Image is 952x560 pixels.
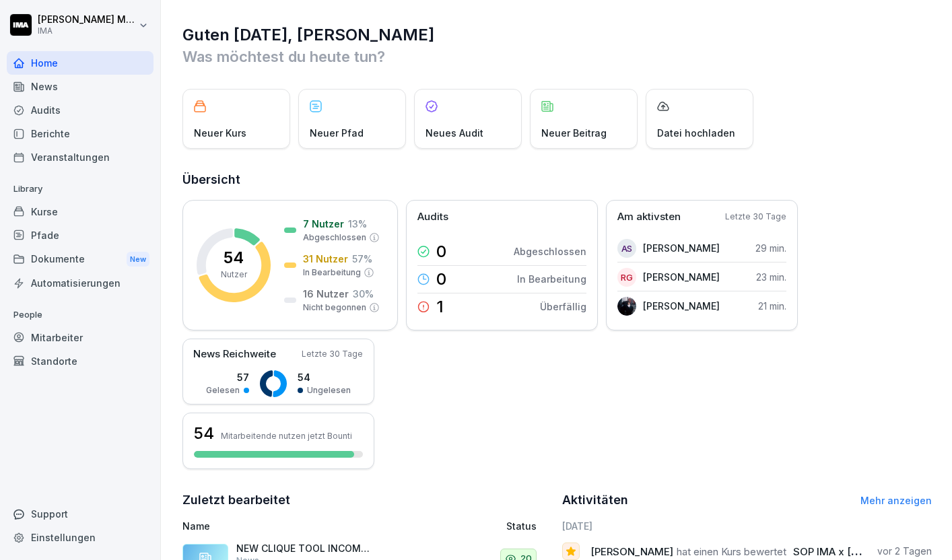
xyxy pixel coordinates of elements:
h1: Guten [DATE], [PERSON_NAME] [182,24,932,46]
p: 31 Nutzer [303,252,348,266]
a: Einstellungen [7,526,154,549]
a: Kurse [7,200,154,223]
p: Name [182,519,407,533]
img: j5dq7slzmbz3zsjncpmsdo9q.png [617,297,636,316]
h3: 54 [194,422,214,445]
a: Pfade [7,223,154,247]
p: Letzte 30 Tage [725,211,786,223]
a: Mehr anzeigen [860,495,932,506]
p: 1 [436,299,444,315]
p: [PERSON_NAME] Milanovska [38,14,136,26]
p: Datei hochladen [657,126,735,140]
p: Neuer Pfad [310,126,364,140]
h2: Zuletzt bearbeitet [182,491,553,510]
p: Mitarbeitende nutzen jetzt Bounti [221,431,352,441]
p: Überfällig [540,300,586,314]
p: Abgeschlossen [514,244,586,258]
p: IMA [38,26,136,36]
p: vor 2 Tagen [877,545,932,558]
h2: Übersicht [182,170,932,189]
p: Ungelesen [307,384,351,396]
span: hat einen Kurs bewertet [677,545,786,558]
p: [PERSON_NAME] [643,241,720,255]
a: Standorte [7,349,154,373]
p: In Bearbeitung [517,272,586,286]
p: 29 min. [755,241,786,255]
a: Home [7,51,154,75]
span: SOP IMA x [PERSON_NAME] [793,545,930,558]
div: AS [617,239,636,258]
p: 0 [436,271,446,287]
p: Letzte 30 Tage [302,348,363,360]
p: 7 Nutzer [303,217,344,231]
p: 57 [206,370,249,384]
a: Berichte [7,122,154,145]
a: News [7,75,154,98]
p: Status [506,519,537,533]
a: Veranstaltungen [7,145,154,169]
p: In Bearbeitung [303,267,361,279]
p: Abgeschlossen [303,232,366,244]
p: 23 min. [756,270,786,284]
div: RG [617,268,636,287]
p: 54 [224,250,244,266]
p: Nutzer [221,269,247,281]
p: People [7,304,154,326]
p: Library [7,178,154,200]
p: Gelesen [206,384,240,396]
p: Was möchtest du heute tun? [182,46,932,67]
p: Neues Audit [426,126,483,140]
div: Dokumente [7,247,154,272]
p: Nicht begonnen [303,302,366,314]
p: 16 Nutzer [303,287,349,301]
div: New [127,252,149,267]
h6: [DATE] [562,519,932,533]
p: Neuer Beitrag [541,126,607,140]
p: Neuer Kurs [194,126,246,140]
p: 57 % [352,252,372,266]
p: NEW CLIQUE TOOL INCOMING Liebe Clique, wir probieren etwas Neues aus: ein Kommunikationstool, das... [236,542,371,555]
p: News Reichweite [193,347,276,362]
p: 30 % [353,287,374,301]
p: 13 % [348,217,367,231]
p: Audits [417,209,448,225]
p: [PERSON_NAME] [643,299,720,313]
a: Mitarbeiter [7,326,154,349]
a: DokumenteNew [7,247,154,272]
p: [PERSON_NAME] [643,270,720,284]
p: Am aktivsten [617,209,681,225]
h2: Aktivitäten [562,491,628,510]
span: [PERSON_NAME] [590,545,673,558]
p: 54 [298,370,351,384]
a: Automatisierungen [7,271,154,295]
a: Audits [7,98,154,122]
div: Support [7,502,154,526]
p: 21 min. [758,299,786,313]
p: 0 [436,244,446,260]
